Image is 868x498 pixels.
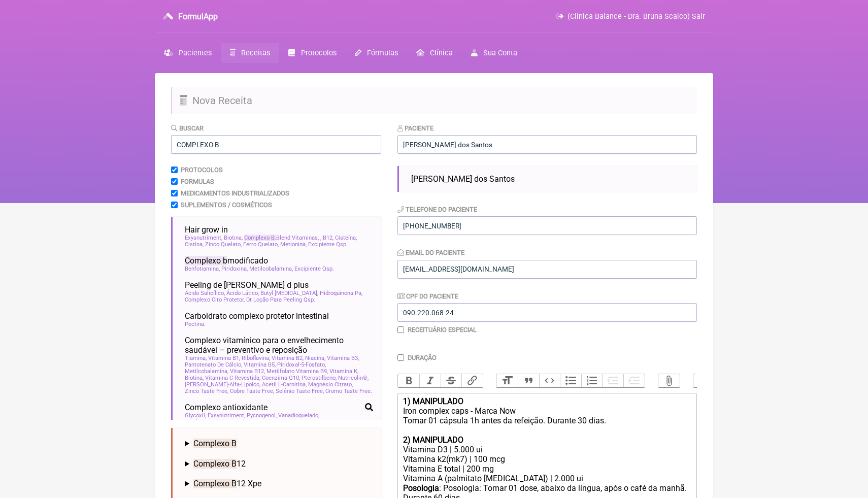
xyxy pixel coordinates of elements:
[325,388,372,394] span: Cromo Taste Free
[276,388,324,394] span: Selênio Taste Free
[294,265,334,272] span: Excipiente Qsp
[278,412,319,419] span: Vanadioquelado
[185,459,373,469] summary: Complexo B12
[241,49,270,57] span: Receitas
[262,375,300,381] span: Coenzima Q10
[244,235,319,241] span: Blend Vitaminas
[338,375,369,381] span: Nutricolin®
[280,241,307,248] span: Metionina
[302,375,337,381] span: Pterostilbeno
[185,265,220,272] span: Benfotiamina
[185,419,238,425] span: Picolinato De Cromo
[185,355,240,361] span: Tiamina, Vitamina B1
[277,361,326,368] span: Piridoxal-5-Fosfato
[461,374,483,387] button: Link
[221,43,279,63] a: Receitas
[155,43,221,63] a: Pacientes
[462,43,526,63] a: Sua Conta
[408,354,437,361] label: Duração
[193,459,237,469] span: Complexo B
[193,479,237,488] span: Complexo B
[185,381,260,388] span: [PERSON_NAME]-Alfa-Lipoico
[259,419,299,425] span: Excipiente Qsp
[403,396,691,435] div: Iron complex caps - Marca Now Tomar 01 cápsula 1h antes da refeição. Durante 30 dias.
[335,235,357,241] span: Cisteína
[243,241,279,248] span: Ferro Quelato
[346,43,407,63] a: Fórmulas
[185,361,276,368] span: Pantotenato De Cálcio, Vitamina B5
[305,355,359,361] span: Niacina, Vitamina B3
[230,388,274,394] span: Cobre Taste Free
[171,124,204,132] label: Buscar
[185,235,222,241] span: Exysnutriment
[185,256,227,265] span: Complexo b
[193,479,261,488] span: 12 Xpe
[403,464,691,474] div: Vitamina E total | 200 mg
[483,49,517,57] span: Sua Conta
[556,12,705,21] a: (Clínica Balance - Dra. Bruna Scalco) Sair
[367,49,398,57] span: Fórmulas
[208,412,245,419] span: Exsynutriment
[403,435,463,445] strong: 2) MANIPULADO
[408,326,477,334] label: Receituário Especial
[407,43,462,63] a: Clínica
[441,374,462,387] button: Strikethrough
[403,445,691,454] div: Vitamina D3 | 5.000 ui
[185,412,206,419] span: Glycoxil
[185,321,206,327] span: Pectina
[496,374,518,387] button: Heading
[239,419,258,425] span: Biotina
[397,249,464,256] label: Email do Paciente
[185,225,228,235] span: Hair grow in
[323,235,333,241] span: B12
[411,174,515,184] span: [PERSON_NAME] dos Santos
[602,374,623,387] button: Decrease Level
[329,368,358,375] span: Vitamina K
[260,290,318,296] span: Butyl [MEDICAL_DATA]
[403,474,691,483] div: Vitamina A (palmitato [MEDICAL_DATA]) | 2.000 ui
[266,368,328,375] span: Metilfolato Vitamina B9
[623,374,645,387] button: Increase Level
[171,87,697,114] h2: Nova Receita
[171,135,381,154] input: exemplo: emagrecimento, ansiedade
[205,241,242,248] span: Zinco Quelato
[262,381,307,388] span: Acetil L-Carnitina
[181,201,272,209] label: Suplementos / Cosméticos
[403,483,439,493] strong: Posologia
[430,49,453,57] span: Clínica
[224,235,243,241] span: Biotina
[279,43,345,63] a: Protocolos
[185,256,268,265] span: modificado
[301,49,337,57] span: Protocolos
[403,454,691,464] div: Vitamina k2(mk7) | 100 mcg
[560,374,581,387] button: Bullets
[581,374,603,387] button: Numbers
[249,265,293,272] span: Metilcobalamina
[539,374,560,387] button: Code
[518,374,539,387] button: Quote
[308,241,348,248] span: Excipiente Qsp
[185,388,228,394] span: Zinco Taste Free
[398,374,419,387] button: Bold
[185,241,204,248] span: Cistina
[185,479,373,488] summary: Complexo B12 Xpe
[308,381,353,388] span: Magnésio Citrato
[193,459,246,469] span: 12
[403,396,463,406] strong: 1) MANIPULADO
[179,49,212,57] span: Pacientes
[185,375,204,381] span: Biotina
[185,439,373,448] summary: Complexo B
[205,375,260,381] span: Vitamina C Revestida
[193,439,237,448] span: Complexo B
[181,178,214,185] label: Formulas
[397,292,458,300] label: CPF do Paciente
[226,290,259,296] span: Ácido Lático
[397,124,433,132] label: Paciente
[658,374,680,387] button: Attach Files
[221,265,248,272] span: Piridoxina
[185,290,225,296] span: Ácido Salicílico
[181,166,223,174] label: Protocolos
[185,368,265,375] span: Metilcobalamina, Vitamina B12
[244,235,276,241] span: Complexo B
[185,336,373,355] span: Complexo vitamínico para o envelhecimento saudável – preventivo e reposição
